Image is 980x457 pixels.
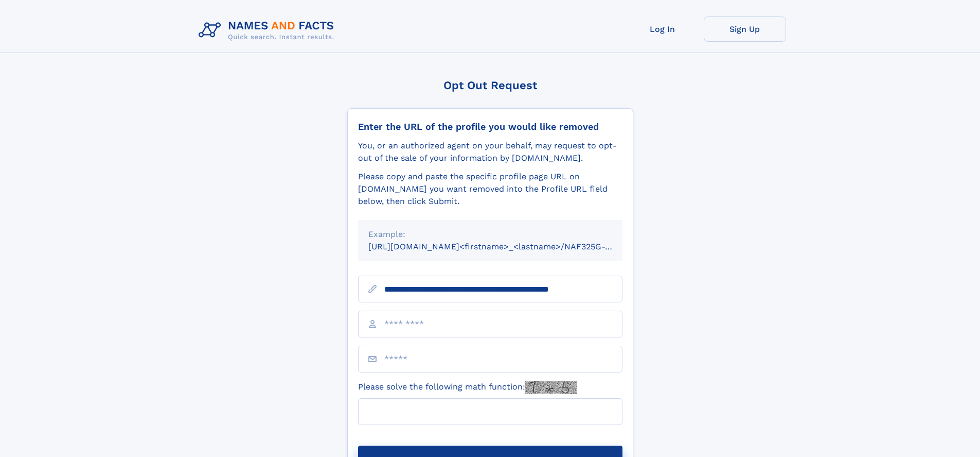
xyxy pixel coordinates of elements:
[704,16,786,42] a: Sign Up
[358,121,622,132] div: Enter the URL of the profile you would like removed
[347,79,633,92] div: Opt Out Request
[368,242,642,251] small: [URL][DOMAIN_NAME]<firstname>_<lastname>/NAF325G-xxxxxxxx
[368,228,612,241] div: Example:
[358,381,577,394] label: Please solve the following math function:
[194,16,343,44] img: Logo Names and Facts
[358,171,622,208] div: Please copy and paste the specific profile page URL on [DOMAIN_NAME] you want removed into the Pr...
[358,140,622,164] div: You, or an authorized agent on your behalf, may request to opt-out of the sale of your informatio...
[621,16,704,42] a: Log In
